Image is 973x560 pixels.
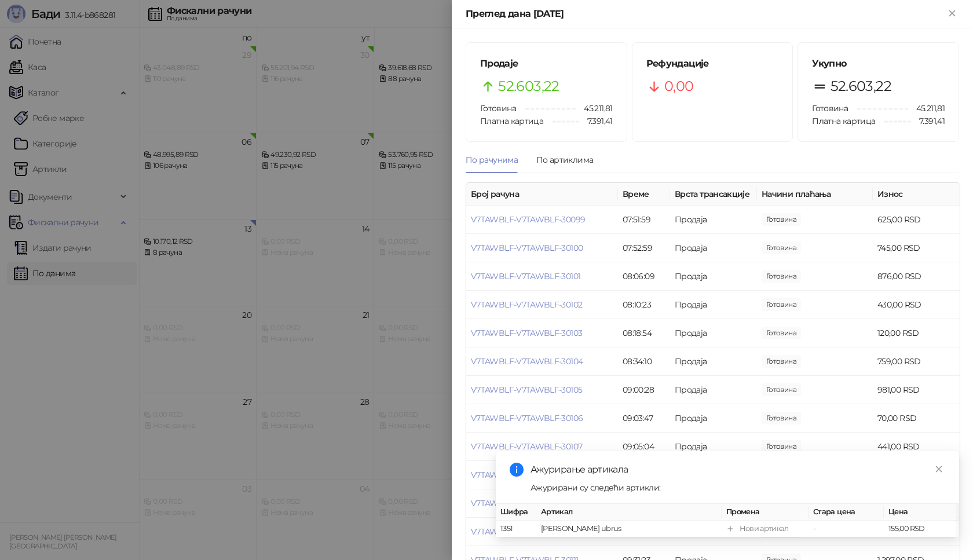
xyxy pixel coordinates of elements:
[762,383,801,396] span: 981,00
[618,433,670,461] td: 09:05:04
[873,319,960,347] td: 120,00 RSD
[873,234,960,262] td: 745,00 RSD
[471,385,582,395] a: V7TAWBLF-V7TAWBLF-30105
[740,523,788,535] div: Нови артикал
[618,376,670,404] td: 09:00:28
[471,328,582,338] a: V7TAWBLF-V7TAWBLF-30103
[670,376,757,404] td: Продаја
[670,291,757,319] td: Продаја
[873,404,960,433] td: 70,00 RSD
[471,271,580,281] a: V7TAWBLF-V7TAWBLF-30101
[480,103,516,114] span: Готовина
[873,376,960,404] td: 981,00 RSD
[618,262,670,291] td: 08:06:09
[809,504,884,521] th: Стара цена
[812,57,945,71] h5: Укупно
[945,7,959,21] button: Close
[831,75,891,97] span: 52.603,22
[932,463,945,475] a: Close
[536,153,593,166] div: По артиклима
[873,262,960,291] td: 876,00 RSD
[480,116,543,126] span: Платна картица
[670,433,757,461] td: Продаја
[809,521,884,537] td: -
[670,404,757,433] td: Продаја
[873,433,960,461] td: 441,00 RSD
[757,183,873,206] th: Начини плаћања
[471,413,583,423] a: V7TAWBLF-V7TAWBLF-30106
[762,241,801,254] span: 745,00
[935,465,943,473] span: close
[722,504,809,521] th: Промена
[618,347,670,376] td: 08:34:10
[670,206,757,234] td: Продаја
[670,262,757,291] td: Продаја
[762,355,801,368] span: 759,00
[670,319,757,347] td: Продаја
[471,243,583,253] a: V7TAWBLF-V7TAWBLF-30100
[471,441,582,452] a: V7TAWBLF-V7TAWBLF-30107
[618,291,670,319] td: 08:10:23
[480,57,613,71] h5: Продаје
[536,504,722,521] th: Артикал
[618,206,670,234] td: 07:51:59
[670,347,757,376] td: Продаја
[873,183,960,206] th: Износ
[670,234,757,262] td: Продаја
[466,7,945,21] div: Преглед дана [DATE]
[510,463,524,477] span: info-circle
[908,102,945,115] span: 45.211,81
[762,213,801,226] span: 625,00
[762,327,801,339] span: 120,00
[911,115,945,127] span: 7.391,41
[531,463,945,477] div: Ажурирање артикала
[471,299,582,310] a: V7TAWBLF-V7TAWBLF-30102
[873,347,960,376] td: 759,00 RSD
[664,75,693,97] span: 0,00
[884,521,959,537] td: 155,00 RSD
[471,498,583,508] a: V7TAWBLF-V7TAWBLF-30109
[762,412,801,424] span: 70,00
[536,521,722,537] td: [PERSON_NAME] ubrus
[670,183,757,206] th: Врста трансакције
[884,504,959,521] th: Цена
[579,115,613,127] span: 7.391,41
[873,291,960,319] td: 430,00 RSD
[762,298,801,311] span: 430,00
[471,356,583,367] a: V7TAWBLF-V7TAWBLF-30104
[618,404,670,433] td: 09:03:47
[496,504,536,521] th: Шифра
[618,319,670,347] td: 08:18:54
[873,206,960,234] td: 625,00 RSD
[498,75,559,97] span: 52.603,22
[471,214,585,225] a: V7TAWBLF-V7TAWBLF-30099
[812,103,848,114] span: Готовина
[762,440,801,453] span: 441,00
[762,270,801,283] span: 876,00
[618,234,670,262] td: 07:52:59
[466,153,518,166] div: По рачунима
[471,526,580,537] a: V7TAWBLF-V7TAWBLF-30110
[812,116,875,126] span: Платна картица
[576,102,612,115] span: 45.211,81
[618,183,670,206] th: Време
[466,183,618,206] th: Број рачуна
[531,481,945,494] div: Ажурирани су следећи артикли:
[496,521,536,537] td: 1351
[646,57,779,71] h5: Рефундације
[471,470,583,480] a: V7TAWBLF-V7TAWBLF-30108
